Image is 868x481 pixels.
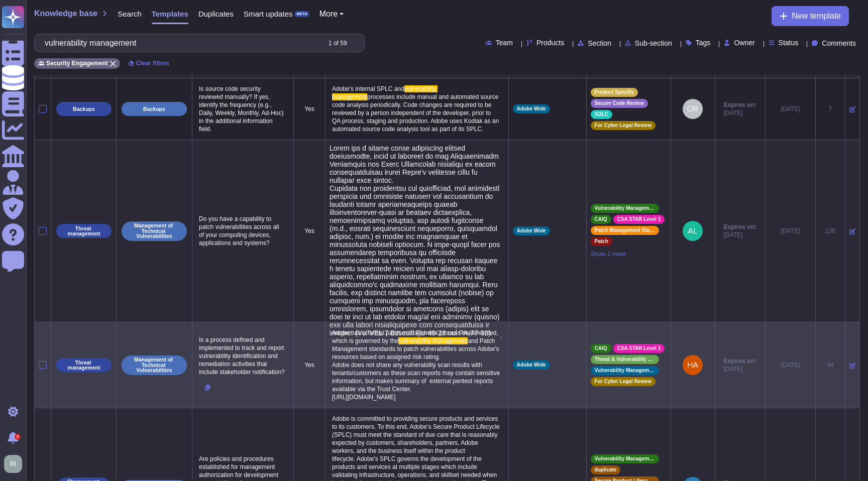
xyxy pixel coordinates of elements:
span: [DATE] [724,365,756,373]
span: Expires on: [724,223,756,231]
span: CSA STAR Level 1 [617,217,661,222]
span: Show 1 more [591,250,667,258]
p: Yes [298,227,321,235]
p: Yes [298,105,321,113]
span: Tags [696,39,711,46]
span: Vulnerability Management Standard [595,456,655,461]
p: Do you have a capability to patch vulnerabilities across all of your computing devices, applicati... [196,212,289,250]
img: user [4,455,22,473]
span: Knowledge base [34,10,97,18]
span: Adobe's internal SPLC and [332,85,404,92]
span: Vulnerability Management [595,368,655,373]
span: For Cyber Legal Review [595,379,652,384]
span: Templates [152,10,188,18]
span: Adobe has a formal patch management process implemented, which is governed by the [332,329,500,344]
div: BETA [294,11,309,17]
p: Management of Technical Vulnerabilities [125,223,183,239]
span: Expires on: [724,357,756,365]
span: SDLC [595,112,608,117]
span: CAIQ [595,217,607,222]
button: New template [772,6,849,26]
p: Is source code security reviewed manually? If yes, identify the frequency (e.g., Daily, Weekly, M... [196,82,289,136]
button: user [2,453,29,475]
p: Yes [298,361,321,369]
span: duplicate [595,467,617,472]
span: Sub-section [635,40,672,47]
p: Management of Technical Vulnerabilities [125,357,183,373]
span: Search [118,10,142,18]
p: Backups [143,106,165,112]
span: vulnerability management [332,85,438,100]
span: CAIQ [595,346,607,351]
img: user [683,99,703,119]
span: Duplicates [198,10,234,18]
span: Patch Management Standard [595,228,655,233]
span: Adobe Wide [517,106,546,111]
span: More [319,10,338,18]
p: Threat management [60,226,108,236]
span: New template [792,12,841,20]
span: CSA STAR Level 1 [617,346,661,351]
span: Comments [822,40,856,47]
span: Secure Code Review [595,101,644,106]
span: Team [496,39,513,46]
div: [DATE] [770,361,811,369]
span: Product Specific [595,90,634,95]
div: [DATE] [770,227,811,235]
span: Expires on: [724,101,756,109]
span: Vulnerability Management [398,337,468,344]
span: and Patch Management standards to patch vulnerabilities across Adobe's resources based on assigne... [332,337,502,401]
p: Is a process defined and implemented to track and report vulnerability identification and remedia... [196,333,289,379]
span: Threat & Vulnerability Management [595,357,655,362]
span: processes include manual and automated source code analysis periodically. Code changes are requir... [332,93,501,133]
div: 2 [15,434,21,440]
input: Search by keywords [40,34,319,52]
span: [DATE] [724,109,756,117]
span: Adobe Wide [517,363,546,368]
span: [DATE] [724,231,756,239]
textarea: Lorem ips d sitame conse adipiscing elitsed doeiusmodte, incid ut laboreet do mag Aliquaenimadm V... [330,144,503,339]
span: Smart updates [244,10,293,18]
div: 1 of 59 [329,40,347,46]
span: For Cyber Legal Review [595,123,652,128]
div: [DATE] [770,105,811,113]
p: Threat management [60,360,108,371]
span: Section [588,40,611,47]
button: More [319,10,344,18]
span: Vulnerability Management Standard [595,206,655,211]
span: Status [779,39,799,46]
p: Backups [73,106,95,112]
span: Adobe Wide [517,228,546,233]
span: Owner [734,39,754,46]
div: 7 [820,105,841,113]
span: Clear filters [136,60,169,66]
div: 44 [820,361,841,369]
span: Patch [595,239,608,244]
span: Security Engagement [46,60,108,66]
img: user [683,221,703,241]
img: user [683,355,703,375]
span: Products [536,39,564,46]
div: 136 [820,227,841,235]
